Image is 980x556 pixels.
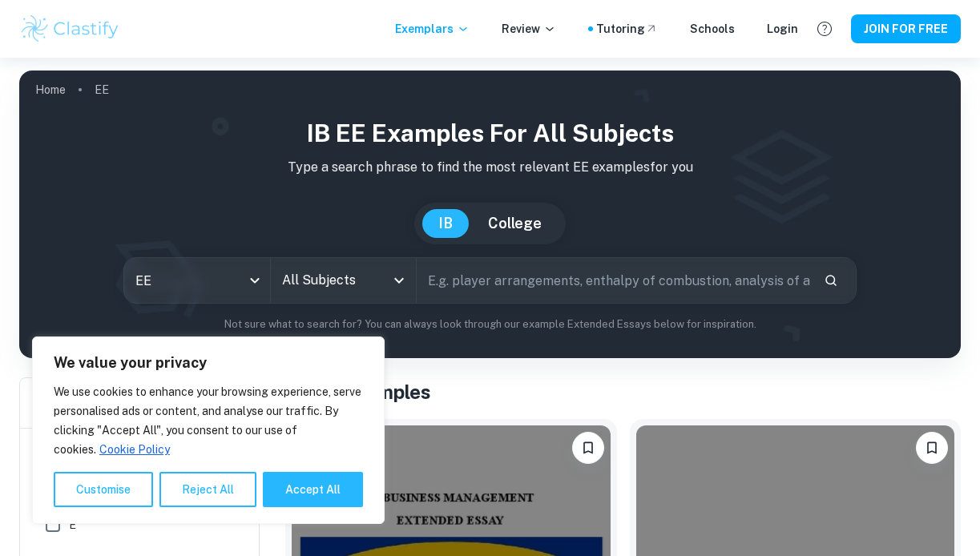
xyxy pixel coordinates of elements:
[124,258,269,303] div: EE
[285,377,961,406] h1: All EE Examples
[851,14,961,43] button: JOIN FOR FREE
[19,71,961,358] img: profile cover
[395,20,470,38] p: Exemplars
[263,472,363,507] button: Accept All
[54,382,363,459] p: We use cookies to enhance your browsing experience, serve personalised ads or content, and analys...
[32,115,948,151] h1: IB EE examples for all subjects
[690,20,735,38] a: Schools
[159,472,256,507] button: Reject All
[472,209,558,238] button: College
[596,20,658,38] a: Tutoring
[35,79,66,101] a: Home
[417,258,810,303] input: E.g. player arrangements, enthalpy of combustion, analysis of a big city...
[502,20,556,38] p: Review
[817,267,845,294] button: Search
[422,209,469,238] button: IB
[916,432,948,464] button: Please log in to bookmark exemplars
[99,442,171,457] a: Cookie Policy
[811,15,838,42] button: Help and Feedback
[32,336,385,524] div: We value your privacy
[767,20,798,38] a: Login
[69,516,76,534] span: E
[54,472,153,507] button: Customise
[572,432,604,464] button: Please log in to bookmark exemplars
[19,13,121,45] img: Clastify logo
[54,353,363,373] p: We value your privacy
[32,158,948,177] p: Type a search phrase to find the most relevant EE examples for you
[32,316,948,332] p: Not sure what to search for? You can always look through our example Extended Essays below for in...
[388,269,410,292] button: Open
[95,81,109,99] p: EE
